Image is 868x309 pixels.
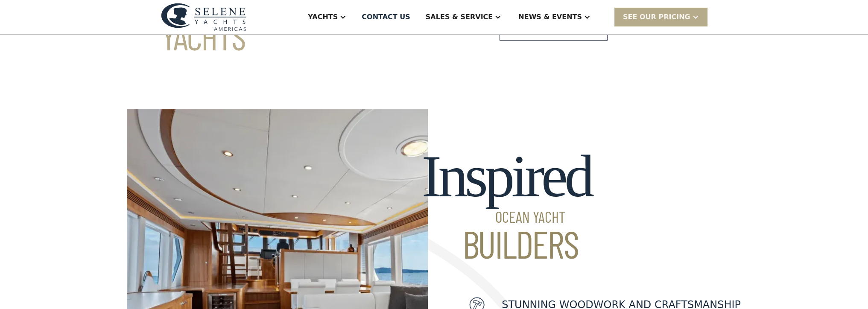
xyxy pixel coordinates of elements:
[426,12,493,22] div: Sales & Service
[308,12,338,22] div: Yachts
[161,3,246,31] img: logo
[362,12,410,22] div: Contact US
[421,209,591,224] span: Ocean Yacht
[421,224,591,263] span: Builders
[614,8,707,26] div: SEE Our Pricing
[518,12,582,22] div: News & EVENTS
[623,12,690,22] div: SEE Our Pricing
[421,143,591,263] h2: Inspired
